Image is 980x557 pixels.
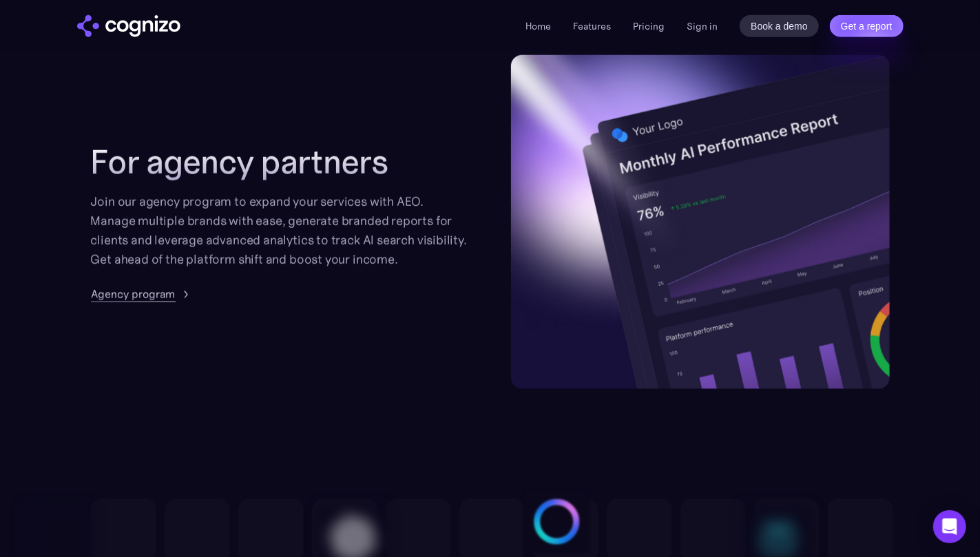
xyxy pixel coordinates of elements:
div: Open Intercom Messenger [933,510,966,543]
a: Pricing [633,20,665,32]
h2: For agency partners [91,143,470,181]
a: Get a report [830,15,904,37]
a: Features [573,20,611,32]
a: Agency program [91,286,192,302]
a: Sign in [687,18,718,34]
div: Agency program [91,286,176,302]
img: cognizo logo [77,15,180,37]
a: home [77,15,180,37]
a: Home [525,20,551,32]
a: Book a demo [740,15,819,37]
div: Join our agency program to expand your services with AEO. Manage multiple brands with ease, gener... [91,192,470,269]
